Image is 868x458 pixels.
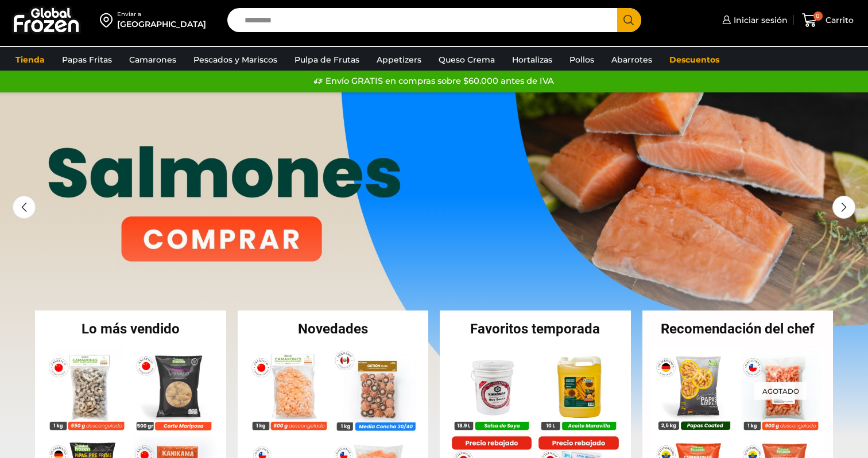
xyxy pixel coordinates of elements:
div: Enviar a [117,10,206,18]
a: Hortalizas [506,49,558,71]
div: [GEOGRAPHIC_DATA] [117,18,206,30]
h2: Novedades [238,322,429,336]
a: Papas Fritas [56,49,118,71]
span: 0 [813,11,823,21]
p: Agotado [754,382,807,400]
a: Appetizers [371,49,427,71]
div: Previous slide [13,196,36,219]
a: 0 Carrito [799,7,857,34]
a: Pulpa de Frutas [289,49,365,71]
a: Pollos [564,49,600,71]
div: Next slide [832,196,855,219]
a: Camarones [123,49,182,71]
span: Carrito [823,14,854,26]
span: Iniciar sesión [731,14,788,26]
h2: Lo más vendido [35,322,226,336]
img: address-field-icon.svg [100,10,117,30]
a: Queso Crema [433,49,501,71]
a: Tienda [10,49,51,71]
h2: Favoritos temporada [440,322,631,336]
button: Search button [617,8,641,32]
h2: Recomendación del chef [642,322,834,336]
a: Pescados y Mariscos [188,49,283,71]
a: Abarrotes [606,49,658,71]
a: Iniciar sesión [719,9,788,32]
a: Descuentos [664,49,725,71]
